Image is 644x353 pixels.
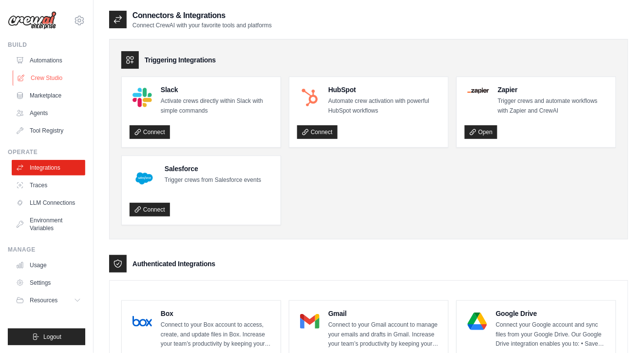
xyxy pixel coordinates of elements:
[300,88,320,107] img: HubSpot Logo
[8,246,85,254] div: Manage
[328,97,440,116] p: Automate crew activation with powerful HubSpot workflows
[12,53,85,68] a: Automations
[328,309,440,318] h4: Gmail
[133,21,272,29] p: Connect CrewAI with your favorite tools and platforms
[133,10,272,21] h2: Connectors & Integrations
[133,88,152,107] img: Slack Logo
[12,177,85,193] a: Traces
[161,97,273,116] p: Activate crews directly within Slack with simple commands
[328,320,440,349] p: Connect to your Gmail account to manage your emails and drafts in Gmail. Increase your team’s pro...
[8,11,57,30] img: Logo
[12,195,85,211] a: LLM Connections
[468,88,489,94] img: Zapier Logo
[12,293,85,308] button: Resources
[300,312,320,331] img: Gmail Logo
[130,125,170,139] a: Connect
[12,123,85,138] a: Tool Registry
[498,85,608,95] h4: Zapier
[496,320,608,349] p: Connect your Google account and sync files from your Google Drive. Our Google Drive integration e...
[8,41,85,49] div: Build
[496,309,608,318] h4: Google Drive
[8,148,85,156] div: Operate
[498,97,608,116] p: Trigger crews and automate workflows with Zapier and CrewAI
[12,257,85,273] a: Usage
[43,333,61,341] span: Logout
[133,259,215,269] h3: Authenticated Integrations
[133,167,156,190] img: Salesforce Logo
[30,296,57,304] span: Resources
[165,176,261,185] p: Trigger crews from Salesforce events
[145,55,216,65] h3: Triggering Integrations
[161,309,273,318] h4: Box
[12,213,85,236] a: Environment Variables
[12,275,85,291] a: Settings
[161,320,273,349] p: Connect to your Box account to access, create, and update files in Box. Increase your team’s prod...
[468,312,487,331] img: Google Drive Logo
[130,203,170,216] a: Connect
[161,85,273,95] h4: Slack
[133,312,152,331] img: Box Logo
[465,125,497,139] a: Open
[12,88,85,103] a: Marketplace
[13,70,86,86] a: Crew Studio
[297,125,338,139] a: Connect
[12,160,85,176] a: Integrations
[12,105,85,121] a: Agents
[165,164,261,174] h4: Salesforce
[328,85,440,95] h4: HubSpot
[8,329,85,345] button: Logout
